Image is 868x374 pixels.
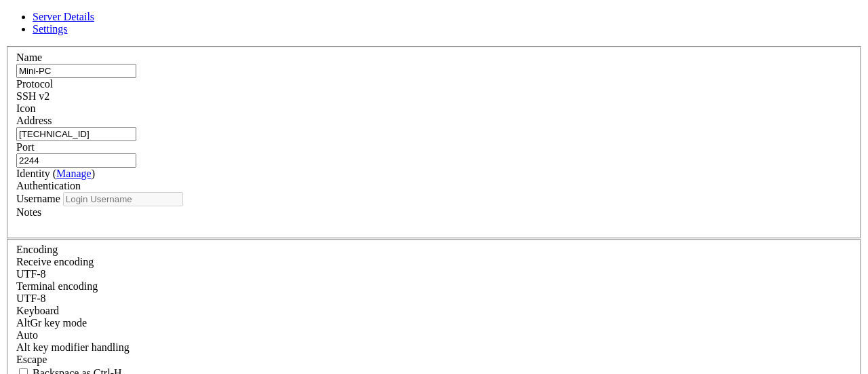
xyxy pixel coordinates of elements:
x-row: [DATE] 08:00:01 -03: IP sin cambios: [TECHNICAL_ID] [5,236,691,248]
div: UTF-8 [16,268,852,280]
x-row: [DATE] 16:00:02 -03: IP sin cambios: [TECHNICAL_ID] [5,132,691,144]
span: Escape [16,354,47,365]
span: Auto [16,329,38,341]
input: Login Username [63,192,183,206]
label: Controls how the Alt key is handled. Escape: Send an ESC prefix. 8-Bit: Add 128 to the typed char... [16,341,130,353]
x-row: [DATE] 08:00:01 -03: IP sin cambios: [TECHNICAL_ID] [5,40,691,52]
x-row: [DATE] 12:00:01 -03: IP sin cambios: [TECHNICAL_ID] [5,248,691,259]
div: Auto [16,329,852,341]
x-row: [DATE] 00:00:02 -03: IP sin cambios: [TECHNICAL_ID] [5,86,691,98]
a: Settings [33,23,68,35]
label: Set the expected encoding for data received from the host. If the encodings do not match, visual ... [16,256,94,267]
x-row: [DATE] 16:00:01 -03: IP sin cambios: [TECHNICAL_ID] [5,63,691,75]
x-row: [DATE] 08:00:01 -03: IP sin cambios: [TECHNICAL_ID] [5,109,691,121]
span: UTF-8 [16,293,46,304]
x-row: [DATE] 00:00:01 -03: IP sin cambios: [TECHNICAL_ID] [5,17,691,29]
a: Manage [56,168,92,179]
div: SSH v2 [16,90,852,102]
span: [DATE] 00:00:01 -03: IP sin cambios: [TECHNICAL_ID] [5,155,282,166]
div: Escape [16,354,852,366]
span: [DATE] 08:00:01 -03: IP sin cambios: [TECHNICAL_ID] [5,179,282,189]
x-row: [DATE] 20:00:01 -03: IP sin cambios: [TECHNICAL_ID] [5,271,691,282]
label: Icon [16,102,35,114]
label: The default terminal encoding. ISO-2022 enables character map translations (like graphics maps). ... [16,280,98,292]
label: Identity [16,168,95,179]
span: [DATE] 20:00:01 -03: IP sin cambios: [TECHNICAL_ID] [5,5,282,16]
a: Server Details [33,11,94,22]
x-row: [DATE] 20:00:01 -03: IP sin cambios: [TECHNICAL_ID] [5,75,691,86]
span: [DATE] 04:00:01 -03: IP sin cambios: [TECHNICAL_ID] [5,167,282,178]
x-row: [DATE] 04:00:02 -03: IP sin cambios: [TECHNICAL_ID] [5,98,691,109]
label: Address [16,115,52,126]
x-row: [DATE] 12:00:02 -03: IP sin cambios: [TECHNICAL_ID] [5,52,691,63]
label: Port [16,141,35,153]
span: SSH v2 [16,90,50,102]
span: UTF-8 [16,268,46,280]
label: Notes [16,206,41,218]
span: [DATE] 12:00:01 -03: IP sin cambios: [TECHNICAL_ID] [5,190,282,201]
span: [DATE] 16:00:01 -03: IP sin cambios: [TECHNICAL_ID] [5,202,282,212]
label: Keyboard [16,305,59,316]
label: Set the expected encoding for data received from the host. If the encodings do not match, visual ... [16,317,87,329]
div: UTF-8 [16,293,852,305]
x-row: [DATE] 12:00:01 -03: IP sin cambios: [TECHNICAL_ID] [5,121,691,132]
input: Port Number [16,153,136,168]
x-row: [DATE] 00:00:01 -03: IP sin cambios: [TECHNICAL_ID] [5,213,691,225]
input: Host Name or IP [16,127,136,141]
label: Encoding [16,244,58,255]
span: ( ) [53,168,95,179]
x-row: [DATE] 20:00:01 -03: IP sin cambios: [TECHNICAL_ID] [5,144,691,155]
label: Authentication [16,180,81,191]
label: Name [16,52,42,63]
x-row: [DATE] 04:00:01 -03: IP sin cambios: [TECHNICAL_ID] [5,29,691,40]
input: Server Name [16,64,136,78]
x-row: [DATE] 04:00:01 -03: IP sin cambios: [TECHNICAL_ID] [5,225,691,236]
label: Protocol [16,78,53,90]
label: Username [16,193,60,204]
x-row: [DATE] 16:00:01 -03: IP sin cambios: [TECHNICAL_ID] [5,259,691,271]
